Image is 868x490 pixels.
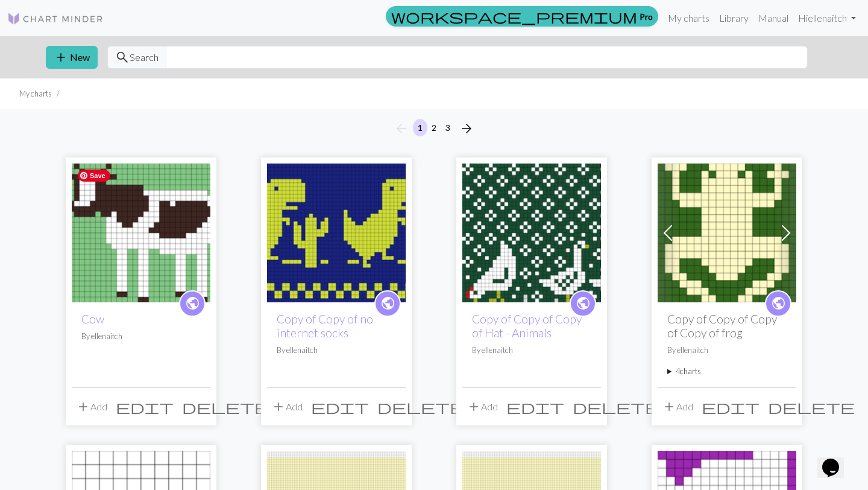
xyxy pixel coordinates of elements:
span: edit [702,398,759,415]
button: Edit [307,395,373,418]
button: Add [267,395,307,418]
span: delete [377,398,464,415]
i: Edit [116,399,174,414]
span: search [115,49,130,66]
a: public [179,290,206,317]
a: Pro [386,6,658,27]
img: Cow [72,164,210,302]
p: By ellenaitch [81,331,201,342]
button: New [46,46,98,69]
iframe: chat widget [817,442,856,478]
button: Edit [697,395,764,418]
a: My charts [663,6,714,30]
a: Cow [72,226,210,237]
img: no internet socks [267,164,406,302]
i: Next [459,121,474,136]
a: Copy of Copy of no internet socks [277,312,373,340]
i: public [185,291,200,316]
a: Cow [81,312,104,326]
p: By ellenaitch [472,345,591,356]
a: public [374,290,401,317]
button: Edit [502,395,568,418]
span: edit [506,398,564,415]
a: Library [714,6,753,30]
span: edit [311,398,369,415]
i: Edit [311,399,369,414]
i: public [576,291,591,316]
a: Copy of Copy of Copy of Hat - Animals [472,312,582,340]
i: public [380,291,395,316]
span: public [576,294,591,313]
span: edit [116,398,174,415]
a: public [765,290,791,317]
span: add [76,398,90,415]
button: 3 [441,119,455,136]
button: Next [454,119,479,138]
button: Edit [112,395,178,418]
button: Delete [764,395,859,418]
button: Add [462,395,502,418]
a: public [570,290,596,317]
button: Delete [568,395,664,418]
i: Edit [506,399,564,414]
span: workspace_premium [391,8,637,25]
span: add [662,398,676,415]
img: Hat - Animals [462,164,601,302]
a: Hiellenaitch [793,6,861,30]
h2: Copy of Copy of Copy of Copy of frog [667,312,787,340]
img: frog [658,164,796,302]
span: arrow_forward [459,120,474,137]
a: Manual [753,6,793,30]
button: Add [658,395,697,418]
button: Delete [178,395,273,418]
p: By ellenaitch [277,345,396,356]
span: Search [130,50,159,65]
p: By ellenaitch [667,345,787,356]
span: add [271,398,286,415]
span: public [771,294,786,313]
summary: 4charts [667,366,787,377]
a: frog [658,226,796,237]
span: delete [182,398,269,415]
i: Edit [702,399,759,414]
span: Save [78,170,110,182]
span: delete [768,398,855,415]
span: add [54,49,68,66]
img: Logo [7,11,104,26]
button: Delete [373,395,468,418]
span: delete [573,398,659,415]
i: public [771,291,786,316]
button: 2 [427,119,441,136]
button: 1 [413,119,427,136]
span: public [380,294,395,313]
a: Hat - Animals [462,226,601,237]
span: add [467,398,481,415]
nav: Page navigation [389,119,479,138]
span: public [185,294,200,313]
button: Add [72,395,112,418]
a: no internet socks [267,226,406,237]
li: My charts [19,88,52,100]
